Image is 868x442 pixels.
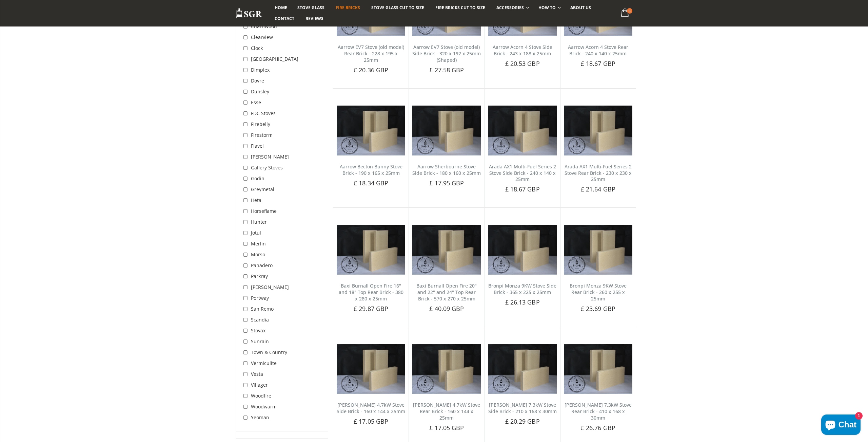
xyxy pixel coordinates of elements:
[429,66,464,74] span: £ 27.58 GBP
[251,164,283,171] span: Gallery Stoves
[354,66,388,74] span: £ 20.36 GBP
[251,349,287,355] span: Town & Country
[251,208,277,214] span: Horseflame
[251,34,273,40] span: Clearview
[819,415,863,437] inbox-online-store-chat: Shopify online store chat
[251,371,263,377] span: Vesta
[251,414,269,421] span: Yeoman
[570,5,591,11] span: About us
[251,284,289,290] span: [PERSON_NAME]
[412,106,481,155] img: Aarrow Ecoburn 7 Side Brick
[251,240,266,247] span: Merlin
[251,382,268,388] span: Villager
[413,402,480,421] a: [PERSON_NAME] 4.7kW Stove Rear Brick - 160 x 144 x 25mm
[488,282,556,295] a: Bronpi Monza 9KW Stove Side Brick - 365 x 225 x 25mm
[292,2,330,13] a: Stove Glass
[339,282,403,302] a: Baxi Burnall Open Fire 16" and 18" Top Rear Brick - 380 x 280 x 25mm
[627,8,632,14] span: 3
[505,185,540,193] span: £ 18.67 GBP
[581,185,615,193] span: £ 21.64 GBP
[538,5,556,11] span: How To
[618,7,632,20] a: 3
[251,132,273,138] span: Firestorm
[251,110,276,116] span: FDC Stoves
[505,59,540,68] span: £ 20.53 GBP
[251,88,269,95] span: Dunsley
[251,77,264,84] span: Dovre
[366,2,429,13] a: Stove Glass Cut To Size
[570,282,627,302] a: Bronpi Monza 9KW Stove Rear Brick - 260 x 255 x 25mm
[429,424,464,432] span: £ 17.05 GBP
[354,417,388,425] span: £ 17.05 GBP
[429,179,464,187] span: £ 17.95 GBP
[581,424,615,432] span: £ 26.76 GBP
[488,344,557,394] img: Carron 7.3kW Stove Side Brick
[565,163,632,183] a: Arada AX1 Multi-Fuel Series 2 Stove Rear Brick - 230 x 230 x 25mm
[251,186,274,192] span: Greymetal
[337,344,405,394] img: Carron 4.7kW Stove Side Brick
[337,225,405,274] img: Baxi Burnall Open Fire 16" and 18" Top Rear Brick
[412,225,481,274] img: Baxi Burnall Open Fire 20" and 22" and 24" Top Rear Brick
[564,106,632,155] img: Arada AX1 Multi-Fuel Series 2 Stove Rear Brick
[297,5,324,11] span: Stove Glass
[305,16,323,21] span: Reviews
[251,306,274,312] span: San Remo
[429,305,464,313] span: £ 40.09 GBP
[251,273,268,279] span: Parkray
[412,344,481,394] img: Carron 4.7kW Stove Rear Brick
[564,225,632,274] img: Bronpi Monza 9KW Stove Rear Brick
[581,59,615,68] span: £ 18.67 GBP
[488,225,557,274] img: Bronpi Monza 9KW Stove Side Brick
[251,295,269,301] span: Portway
[251,316,269,323] span: Scandia
[251,338,269,345] span: Sunrain
[251,45,263,51] span: Clock
[412,163,481,176] a: Aarrow Sherbourne Stove Side Brick - 180 x 160 x 25mm
[581,305,615,313] span: £ 23.69 GBP
[251,99,261,106] span: Esse
[251,360,277,366] span: Vermiculite
[488,402,557,415] a: [PERSON_NAME] 7.3kW Stove Side Brick - 210 x 168 x 30mm
[505,298,540,306] span: £ 26.13 GBP
[251,197,261,203] span: Heta
[489,163,556,183] a: Arada AX1 Multi-Fuel Series 2 Stove Side Brick - 240 x 140 x 25mm
[300,13,329,24] a: Reviews
[251,153,289,160] span: [PERSON_NAME]
[236,8,263,19] img: Stove Glass Replacement
[491,2,532,13] a: Accessories
[533,2,564,13] a: How To
[251,392,271,399] span: Woodfire
[336,5,360,11] span: Fire Bricks
[430,2,490,13] a: Fire Bricks Cut To Size
[435,5,485,11] span: Fire Bricks Cut To Size
[275,16,294,21] span: Contact
[251,219,267,225] span: Hunter
[565,2,596,13] a: About us
[251,121,270,127] span: Firebelly
[251,403,277,410] span: Woodwarm
[270,13,299,24] a: Contact
[412,44,481,63] a: Aarrow EV7 Stove (old model) Side Brick - 320 x 192 x 25mm (Shaped)
[251,327,265,334] span: Stovax
[564,344,632,394] img: Carron 7.3kW Stove Rear Brick
[270,2,292,13] a: Home
[337,402,405,415] a: [PERSON_NAME] 4.7kW Stove Side Brick - 160 x 144 x 25mm
[568,44,628,57] a: Aarrow Acorn 4 Stove Rear Brick - 240 x 140 x 25mm
[496,5,524,11] span: Accessories
[275,5,287,11] span: Home
[354,305,388,313] span: £ 29.87 GBP
[371,5,424,11] span: Stove Glass Cut To Size
[416,282,477,302] a: Baxi Burnall Open Fire 20" and 22" and 24" Top Rear Brick - 570 x 270 x 25mm
[251,175,264,182] span: Godin
[565,402,632,421] a: [PERSON_NAME] 7.3kW Stove Rear Brick - 410 x 168 x 30mm
[337,106,405,155] img: Aarrow Becton Bunny Stove Brick
[251,262,273,269] span: Panadero
[354,179,388,187] span: £ 18.34 GBP
[505,417,540,425] span: £ 20.29 GBP
[340,163,402,176] a: Aarrow Becton Bunny Stove Brick - 190 x 165 x 25mm
[251,229,261,236] span: Jotul
[493,44,552,57] a: Aarrow Acorn 4 Stove Side Brick - 243 x 188 x 25mm
[488,106,557,155] img: Arada AX1 Multi-Fuel Series 2 Stove Side Brick
[251,67,270,73] span: Dimplex
[331,2,365,13] a: Fire Bricks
